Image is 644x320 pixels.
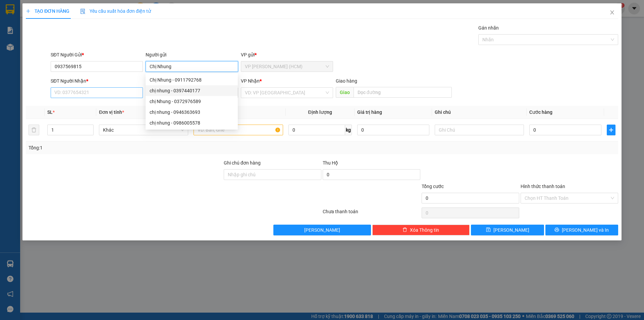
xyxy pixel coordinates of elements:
[521,184,565,189] label: Hình thức thanh toán
[562,226,609,234] span: [PERSON_NAME] và In
[224,160,261,166] label: Ghi chú đơn hàng
[194,125,283,135] input: VD: Bàn, Ghế
[99,109,124,115] span: Đơn vị tính
[150,76,234,84] div: Chị Nhung - 0911792768
[146,51,238,58] div: Người gửi
[51,51,143,58] div: SĐT Người Gửi
[51,77,143,85] div: SĐT Người Nhận
[146,107,238,118] div: chị nhung - 0946363693
[322,208,421,220] div: Chưa thanh toán
[345,125,352,135] span: kg
[150,119,234,127] div: chị nhung - 0986005578
[29,144,249,151] div: Tổng: 1
[308,109,332,115] span: Định lượng
[607,127,615,133] span: plus
[410,226,439,234] span: Xóa Thông tin
[245,61,329,72] span: VP Hoàng Văn Thụ (HCM)
[435,125,524,135] input: Ghi Chú
[80,9,86,14] img: icon
[336,87,354,98] span: Giao
[357,109,382,115] span: Giá trị hàng
[529,109,552,115] span: Cước hàng
[372,225,470,235] button: deleteXóa Thông tin
[304,226,340,234] span: [PERSON_NAME]
[554,227,559,233] span: printer
[478,25,499,31] label: Gán nhãn
[323,160,338,166] span: Thu Hộ
[603,3,622,22] button: Close
[29,125,39,135] button: delete
[47,109,53,115] span: SL
[354,87,452,98] input: Dọc đường
[607,125,615,135] button: plus
[150,98,234,105] div: chị Nhung - 0372976589
[146,96,238,107] div: chị Nhung - 0372976589
[146,75,238,85] div: Chị Nhung - 0911792768
[422,184,444,189] span: Tổng cước
[103,125,184,135] span: Khác
[545,225,618,235] button: printer[PERSON_NAME] và In
[146,85,238,96] div: chị nhung - 0397440177
[150,87,234,94] div: chị nhung - 0397440177
[432,106,527,119] th: Ghi chú
[336,78,357,84] span: Giao hàng
[402,227,407,233] span: delete
[241,51,333,58] div: VP gửi
[224,169,321,180] input: Ghi chú đơn hàng
[273,225,371,235] button: [PERSON_NAME]
[146,118,238,128] div: chị nhung - 0986005578
[26,8,69,14] span: TẠO ĐƠN HÀNG
[357,125,429,135] input: 0
[609,10,615,15] span: close
[80,8,151,14] span: Yêu cầu xuất hóa đơn điện tử
[241,78,260,84] span: VP Nhận
[26,9,31,13] span: plus
[493,226,529,234] span: [PERSON_NAME]
[150,108,234,116] div: chị nhung - 0946363693
[486,227,491,233] span: save
[471,225,544,235] button: save[PERSON_NAME]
